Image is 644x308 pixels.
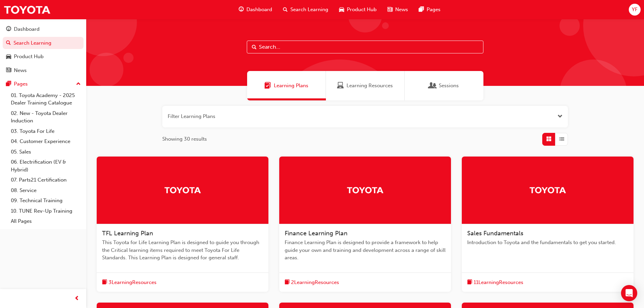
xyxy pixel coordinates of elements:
[427,6,440,14] span: Pages
[8,126,84,137] a: 03. Toyota For Life
[3,78,84,90] button: Pages
[8,147,84,157] a: 05. Sales
[14,53,44,61] div: Product Hub
[285,239,446,262] span: Finance Learning Plan is designed to provide a framework to help guide your own and training and ...
[334,3,382,17] a: car-iconProduct Hub
[3,22,84,78] button: DashboardSearch LearningProduct HubNews
[8,206,84,216] a: 10. TUNE Rev-Up Training
[429,82,436,90] span: Sessions
[102,230,153,237] span: TFL Learning Plan
[6,81,11,87] span: pages-icon
[8,157,84,175] a: 06. Electrification (EV & Hybrid)
[8,175,84,185] a: 07. Parts21 Certification
[76,80,81,89] span: up-icon
[14,25,40,33] div: Dashboard
[8,90,84,108] a: 01. Toyota Academy - 2025 Dealer Training Catalogue
[279,157,451,292] a: TrakFinance Learning PlanFinance Learning Plan is designed to provide a framework to help guide y...
[285,230,348,237] span: Finance Learning Plan
[8,195,84,206] a: 09. Technical Training
[413,3,446,17] a: pages-iconPages
[14,67,27,74] div: News
[467,278,523,287] button: book-icon11LearningResources
[274,82,308,90] span: Learning Plans
[529,184,566,196] img: Trak
[326,71,405,100] a: Learning ResourcesLearning Resources
[285,278,290,287] span: book-icon
[621,285,637,301] div: Open Intercom Messenger
[278,3,334,17] a: search-iconSearch Learning
[6,40,11,46] span: search-icon
[291,279,339,286] span: 2 Learning Resources
[14,80,28,88] div: Pages
[405,71,483,100] a: SessionsSessions
[8,216,84,227] a: All Pages
[102,278,107,287] span: book-icon
[246,6,272,14] span: Dashboard
[264,82,271,90] span: Learning Plans
[3,50,84,63] a: Product Hub
[283,5,288,14] span: search-icon
[347,184,384,196] img: Trak
[6,26,11,32] span: guage-icon
[6,68,11,74] span: news-icon
[8,136,84,147] a: 04. Customer Experience
[3,64,84,77] a: News
[164,184,201,196] img: Trak
[467,278,472,287] span: book-icon
[387,5,392,14] span: news-icon
[546,135,551,143] span: Grid
[162,135,207,143] span: Showing 30 results
[239,5,244,14] span: guage-icon
[339,5,344,14] span: car-icon
[632,6,638,14] span: YF
[347,6,377,14] span: Product Hub
[474,279,523,286] span: 11 Learning Resources
[439,82,459,90] span: Sessions
[285,278,339,287] button: book-icon2LearningResources
[247,71,326,100] a: Learning PlansLearning Plans
[419,5,424,14] span: pages-icon
[382,3,413,17] a: news-iconNews
[462,157,634,292] a: TrakSales FundamentalsIntroduction to Toyota and the fundamentals to get you started.book-icon11L...
[290,6,328,14] span: Search Learning
[337,82,344,90] span: Learning Resources
[557,113,563,120] button: Open the filter
[3,37,84,49] a: Search Learning
[97,157,268,292] a: TrakTFL Learning PlanThis Toyota for Life Learning Plan is designed to guide you through the Crit...
[6,54,11,60] span: car-icon
[102,239,263,262] span: This Toyota for Life Learning Plan is designed to guide you through the Critical learning items r...
[8,108,84,126] a: 02. New - Toyota Dealer Induction
[252,43,257,51] span: Search
[233,3,278,17] a: guage-iconDashboard
[629,4,641,16] button: YF
[395,6,408,14] span: News
[74,294,79,303] span: prev-icon
[347,82,393,90] span: Learning Resources
[109,279,157,286] span: 3 Learning Resources
[8,185,84,196] a: 08. Service
[467,239,628,246] span: Introduction to Toyota and the fundamentals to get you started.
[3,23,84,35] a: Dashboard
[102,278,157,287] button: book-icon3LearningResources
[3,2,51,17] img: Trak
[467,230,523,237] span: Sales Fundamentals
[559,135,564,143] span: List
[247,41,483,53] input: Search...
